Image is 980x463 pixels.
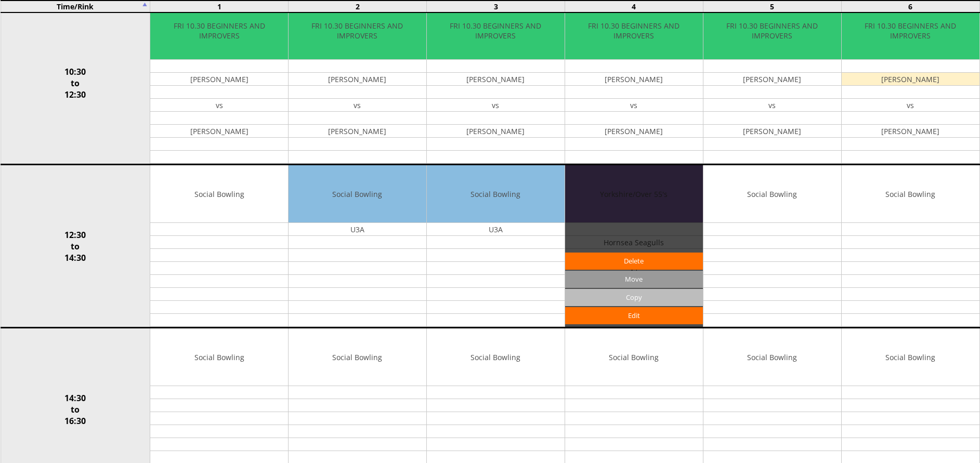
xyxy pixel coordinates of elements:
td: Social Bowling [703,328,841,386]
td: 10:30 to 12:30 [1,2,150,165]
td: FRI 10.30 BEGINNERS AND IMPROVERS [565,2,703,60]
td: FRI 10.30 BEGINNERS AND IMPROVERS [842,2,979,60]
td: Social Bowling [289,165,426,223]
td: Social Bowling [150,328,288,386]
td: vs [427,99,565,112]
td: vs [289,99,426,112]
td: Social Bowling [565,328,703,386]
td: vs [150,99,288,112]
td: [PERSON_NAME] [150,73,288,86]
td: [PERSON_NAME] [427,73,565,86]
a: Delete [565,253,703,270]
td: FRI 10.30 BEGINNERS AND IMPROVERS [427,2,565,60]
td: FRI 10.30 BEGINNERS AND IMPROVERS [703,2,841,60]
td: Social Bowling [427,165,565,223]
td: Social Bowling [427,328,565,386]
td: [PERSON_NAME] [842,125,979,138]
td: [PERSON_NAME] [565,125,703,138]
td: vs [565,99,703,112]
td: 2 [289,1,427,12]
td: Time/Rink [1,1,150,12]
td: Social Bowling [150,165,288,223]
input: Move [565,271,703,288]
td: [PERSON_NAME] [703,125,841,138]
input: Copy [565,289,703,306]
td: [PERSON_NAME] [565,73,703,86]
td: 4 [565,1,703,12]
td: [PERSON_NAME] [289,125,426,138]
td: [PERSON_NAME] [289,73,426,86]
td: [PERSON_NAME] [842,73,979,86]
td: vs [703,99,841,112]
td: 5 [703,1,841,12]
td: Social Bowling [842,165,979,223]
td: [PERSON_NAME] [703,73,841,86]
td: FRI 10.30 BEGINNERS AND IMPROVERS [150,2,288,60]
td: 3 [427,1,565,12]
td: 1 [150,1,289,12]
td: [PERSON_NAME] [427,125,565,138]
td: U3A [427,223,565,236]
td: [PERSON_NAME] [150,125,288,138]
td: U3A [289,223,426,236]
a: Edit [565,307,703,324]
td: FRI 10.30 BEGINNERS AND IMPROVERS [289,2,426,60]
td: 12:30 to 14:30 [1,165,150,328]
td: 6 [841,1,979,12]
td: Social Bowling [289,328,426,386]
td: Social Bowling [842,328,979,386]
td: Social Bowling [703,165,841,223]
td: vs [842,99,979,112]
